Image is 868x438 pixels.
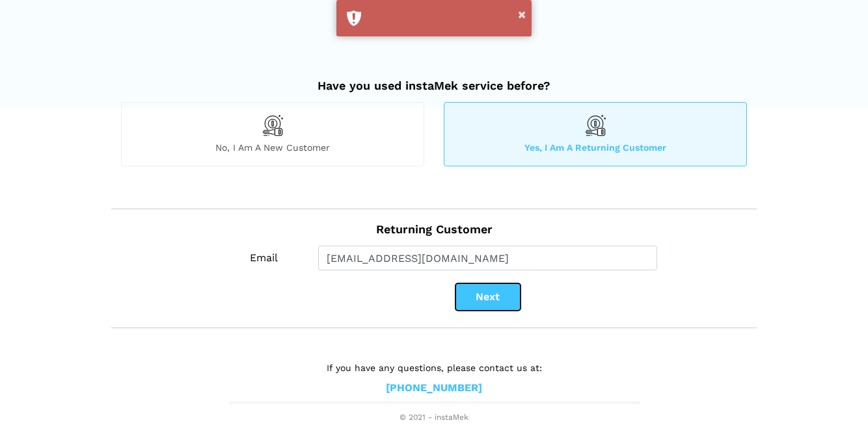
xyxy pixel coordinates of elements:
p: If you have any questions, please contact us at: [229,361,639,375]
span: Yes, I am a returning customer [444,142,746,153]
label: Email [228,246,299,270]
span: © 2021 - instaMek [229,413,639,423]
button: Next [455,283,521,311]
a: [PHONE_NUMBER] [386,381,482,395]
span: No, I am a new customer [122,142,424,153]
h2: Have you used instaMek service before? [121,66,747,93]
h2: Returning Customer [121,209,747,237]
button: × [518,6,526,23]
